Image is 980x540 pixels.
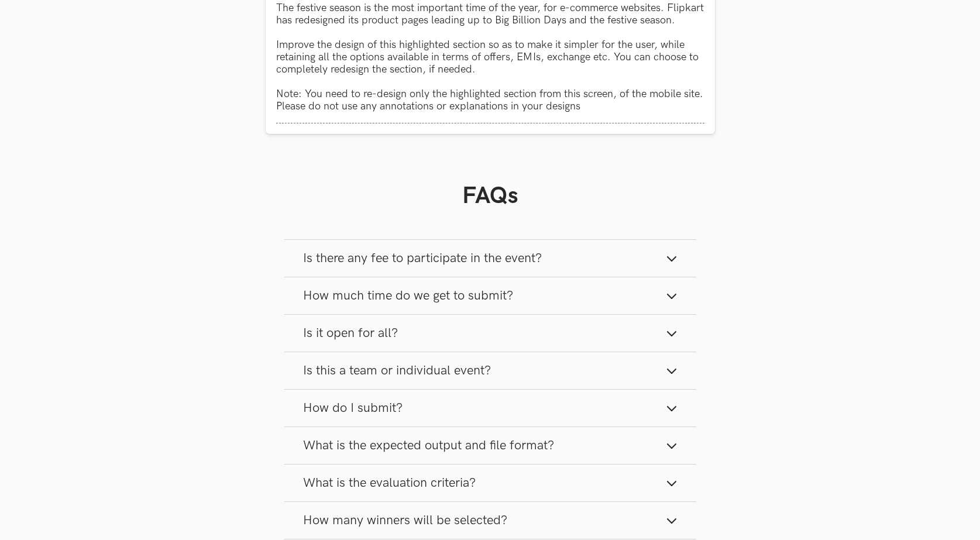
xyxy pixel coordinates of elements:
[284,277,696,314] button: How much time do we get to submit?
[284,465,696,501] button: What is the evaluation criteria?
[303,363,491,379] span: Is this a team or individual event?
[276,2,704,112] p: The festive season is the most important time of the year, for e-commerce websites. Flipkart has ...
[303,475,476,491] span: What is the evaluation criteria?
[303,325,398,341] span: Is it open for all?
[284,427,696,464] button: What is the expected output and file format?
[284,502,696,539] button: How many winners will be selected?
[284,315,696,352] button: Is it open for all?
[284,352,696,389] button: Is this a team or individual event?
[303,513,507,528] span: How many winners will be selected?
[303,400,403,416] span: How do I submit?
[284,390,696,427] button: How do I submit?
[284,240,696,277] button: Is there any fee to participate in the event?
[303,250,542,266] span: Is there any fee to participate in the event?
[303,438,554,453] span: What is the expected output and file format?
[284,182,696,210] h1: FAQs
[303,288,513,304] span: How much time do we get to submit?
